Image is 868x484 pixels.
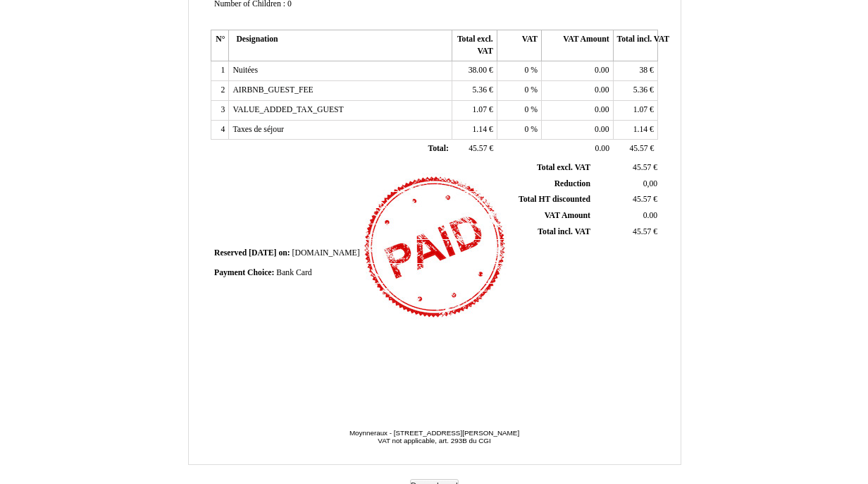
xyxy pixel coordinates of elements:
span: Total HT discounted [519,195,590,204]
th: VAT [497,30,541,61]
td: € [593,192,660,208]
span: on: [278,248,290,258]
span: 45.57 [469,144,487,153]
span: 0.00 [595,66,609,75]
span: 38.00 [469,66,487,75]
td: € [593,224,660,240]
span: 0.00 [643,211,657,220]
td: € [452,120,497,140]
span: 0.00 [595,144,609,153]
td: € [593,160,660,176]
span: 1.07 [633,105,647,114]
span: 0.00 [595,125,609,134]
td: 4 [211,120,229,140]
span: VAT Amount [545,211,590,220]
th: Total excl. VAT [452,30,497,61]
td: % [497,81,541,101]
span: Total excl. VAT [537,163,590,172]
span: Total: [428,144,448,153]
td: € [452,81,497,101]
span: 5.36 [473,85,487,95]
span: 38 [639,66,647,75]
th: Designation [229,30,452,61]
span: 0 [525,85,529,95]
td: € [452,100,497,120]
td: 1 [211,61,229,81]
td: € [613,81,657,101]
td: % [497,120,541,140]
span: 5.36 [633,85,647,95]
td: 2 [211,81,229,101]
span: 45.57 [633,163,651,172]
td: % [497,61,541,81]
span: AIRBNB_GUEST_FEE [232,85,313,95]
span: 0 [525,66,529,75]
span: VALUE_ADDED_TAX_GUEST [232,105,343,114]
span: 0.00 [595,85,609,95]
span: 1.14 [633,125,647,134]
th: Total incl. VAT [613,30,657,61]
td: € [613,61,657,81]
span: 45.57 [633,195,651,204]
td: % [497,100,541,120]
span: Payment Choice: [214,268,274,277]
span: Reduction [554,179,590,188]
span: 1.14 [473,125,487,134]
span: Taxes de séjour [232,125,284,134]
td: € [613,120,657,140]
td: 3 [211,100,229,120]
td: € [452,140,497,159]
span: Moynneraux - [STREET_ADDRESS][PERSON_NAME] [349,429,519,437]
span: Reserved [214,248,247,258]
span: 0 [525,105,529,114]
span: Total incl. VAT [538,227,590,236]
span: [DOMAIN_NAME] [292,248,360,258]
span: Nuitées [232,66,258,75]
span: 1.07 [473,105,487,114]
td: € [613,100,657,120]
td: € [452,61,497,81]
th: VAT Amount [542,30,613,61]
span: 0 [525,125,529,134]
span: 45.57 [629,144,647,153]
span: 0,00 [643,179,657,188]
span: VAT not applicable, art. 293B du CGI [378,437,490,444]
td: € [613,140,657,159]
span: [DATE] [249,248,276,258]
th: N° [211,30,229,61]
span: 45.57 [633,227,651,236]
span: Bank Card [276,268,311,277]
span: 0.00 [595,105,609,114]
